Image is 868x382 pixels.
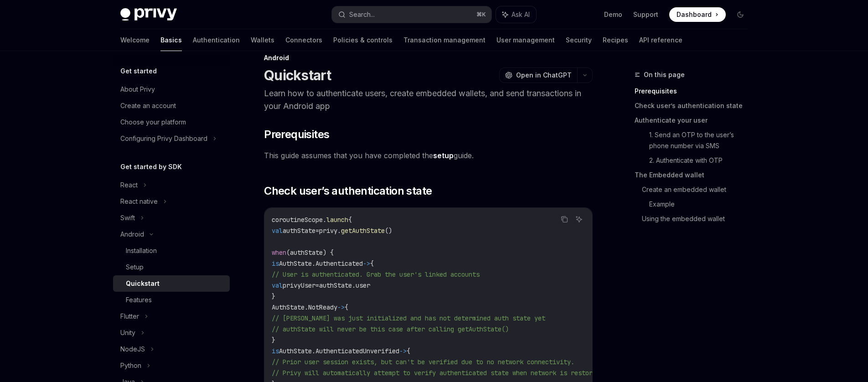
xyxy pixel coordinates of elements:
a: About Privy [113,81,230,98]
span: authState [283,227,315,235]
span: privyUser [283,281,315,289]
button: Toggle dark mode [733,7,748,22]
div: React [120,180,138,191]
a: Authenticate your user [635,113,755,128]
a: 1. Send an OTP to the user’s phone number via SMS [649,128,755,153]
span: = [315,227,319,235]
div: About Privy [120,84,155,95]
button: Open in ChatGPT [499,67,577,83]
span: { [345,303,348,311]
p: Learn how to authenticate users, create embedded wallets, and send transactions in your Android app [264,87,593,113]
span: On this page [644,69,685,80]
span: AuthState.NotReady [272,303,337,311]
div: Python [120,360,141,371]
div: NodeJS [120,344,145,355]
a: Wallets [251,29,274,51]
h5: Get started [120,66,157,77]
a: Authentication [193,29,240,51]
a: Basics [160,29,182,51]
div: Features [126,294,152,305]
span: Ask AI [511,10,530,19]
span: () [385,227,392,235]
span: // Prior user session exists, but can't be verified due to no network connectivity. [272,358,574,366]
img: dark logo [120,8,177,21]
span: } [272,292,275,300]
span: -> [399,347,407,355]
span: // authState will never be this case after calling getAuthState() [272,325,509,333]
span: (authState) { [286,248,334,257]
div: Flutter [120,311,139,322]
h5: Get started by SDK [120,161,182,172]
a: Create an account [113,98,230,114]
span: privy. [319,227,341,235]
div: Android [120,229,144,240]
span: launch [326,216,348,224]
a: Quickstart [113,275,230,292]
div: Setup [126,262,144,273]
span: = [315,281,319,289]
a: Welcome [120,29,150,51]
span: AuthState.Authenticated [279,259,363,268]
div: Choose your platform [120,117,186,128]
a: setup [433,151,454,160]
span: Prerequisites [264,127,329,142]
span: AuthState.AuthenticatedUnverified [279,347,399,355]
span: is [272,347,279,355]
span: val [272,281,283,289]
span: ⌘ K [476,11,486,18]
span: Check user’s authentication state [264,184,432,198]
a: Check user’s authentication state [635,98,755,113]
span: // [PERSON_NAME] was just initialized and has not determined auth state yet [272,314,545,322]
div: Android [264,53,593,62]
div: Quickstart [126,278,160,289]
h1: Quickstart [264,67,331,83]
a: Policies & controls [333,29,393,51]
div: Swift [120,212,135,223]
a: Choose your platform [113,114,230,130]
button: Search...⌘K [332,6,491,23]
a: Installation [113,243,230,259]
a: Prerequisites [635,84,755,98]
a: Features [113,292,230,308]
div: Create an account [120,100,176,111]
a: Transaction management [403,29,486,51]
span: // Privy will automatically attempt to verify authenticated state when network is restored. [272,369,604,377]
a: Security [566,29,592,51]
button: Ask AI [496,6,536,23]
span: val [272,227,283,235]
button: Copy the contents from the code block [558,213,570,225]
button: Ask AI [573,213,585,225]
a: API reference [639,29,682,51]
span: { [370,259,374,268]
a: Using the embedded wallet [642,212,755,226]
a: Demo [604,10,622,19]
span: -> [337,303,345,311]
a: 2. Authenticate with OTP [649,153,755,168]
span: is [272,259,279,268]
span: } [272,336,275,344]
span: coroutineScope. [272,216,326,224]
a: Create an embedded wallet [642,182,755,197]
span: when [272,248,286,257]
a: Dashboard [669,7,726,22]
span: Open in ChatGPT [516,71,572,80]
span: { [348,216,352,224]
span: authState.user [319,281,370,289]
div: Unity [120,327,135,338]
span: This guide assumes that you have completed the guide. [264,149,593,162]
div: Configuring Privy Dashboard [120,133,207,144]
a: Setup [113,259,230,275]
span: Dashboard [677,10,712,19]
a: Recipes [603,29,628,51]
span: getAuthState [341,227,385,235]
div: Installation [126,245,157,256]
a: Example [649,197,755,212]
span: // User is authenticated. Grab the user's linked accounts [272,270,480,279]
a: Support [633,10,658,19]
span: -> [363,259,370,268]
div: React native [120,196,158,207]
div: Search... [349,9,375,20]
a: Connectors [285,29,322,51]
span: { [407,347,410,355]
a: User management [496,29,555,51]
